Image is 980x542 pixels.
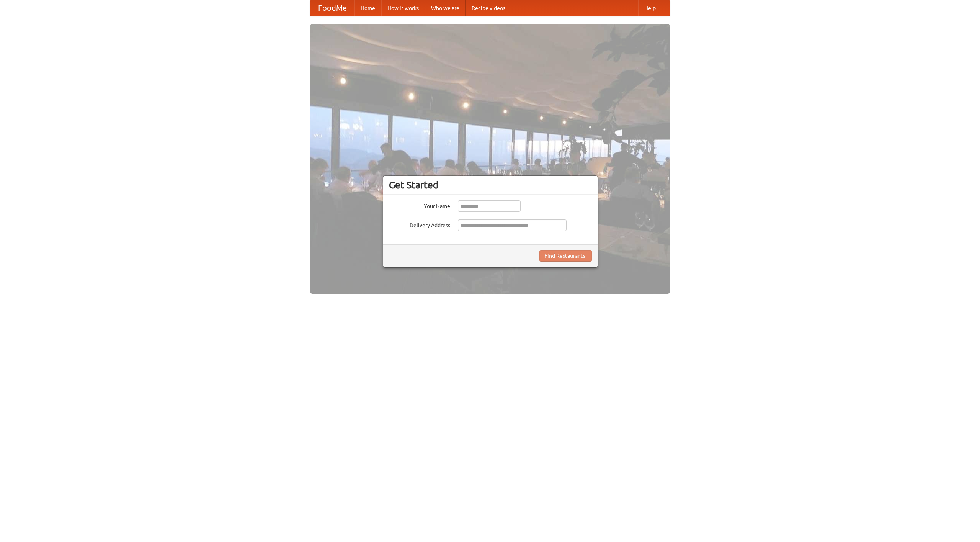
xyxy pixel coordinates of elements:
a: Home [354,0,381,16]
a: FoodMe [310,0,354,16]
h3: Get Started [389,179,592,191]
label: Delivery Address [389,219,450,229]
a: How it works [381,0,425,16]
a: Help [638,0,662,16]
a: Recipe videos [465,0,511,16]
button: Find Restaurants! [539,250,592,262]
a: Who we are [425,0,465,16]
label: Your Name [389,200,450,210]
